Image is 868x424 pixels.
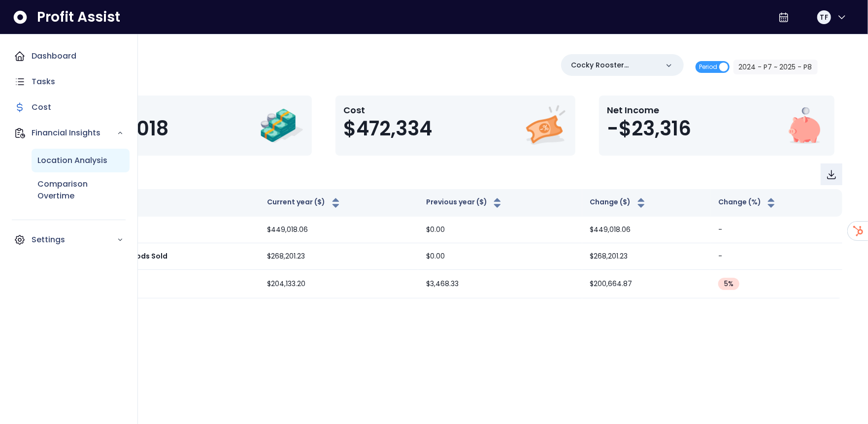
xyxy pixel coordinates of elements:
[37,155,107,166] p: Location Analysis
[582,243,711,270] td: $268,201.23
[607,117,691,140] span: -$23,316
[32,50,76,62] p: Dashboard
[32,76,55,88] p: Tasks
[710,243,842,270] td: -
[724,279,734,289] span: 5 %
[582,217,711,243] td: $449,018.06
[523,103,568,148] img: Cost
[343,103,432,117] p: Cost
[343,117,432,140] span: $472,334
[32,234,117,246] p: Settings
[418,243,582,270] td: $0.00
[426,197,503,209] button: Previous year ($)
[32,101,51,113] p: Cost
[820,12,828,22] span: TF
[260,217,418,243] td: $449,018.06
[710,217,842,243] td: -
[32,127,117,139] p: Financial Insights
[571,60,658,70] p: Cocky Rooster Columbia
[418,217,582,243] td: $0.00
[718,197,777,209] button: Change (%)
[734,60,818,74] button: 2024 - P7 ~ 2025 - P8
[260,243,418,270] td: $268,201.23
[782,103,827,148] img: Net Income
[607,103,691,117] p: Net Income
[37,8,120,26] span: Profit Assist
[590,197,647,209] button: Change ($)
[582,270,711,298] td: $200,664.87
[267,197,342,209] button: Current year ($)
[260,103,304,148] img: Revenue
[37,178,124,202] p: Comparison Overtime
[260,270,418,298] td: $204,133.20
[821,163,842,185] button: Download
[418,270,582,298] td: $3,468.33
[700,61,718,73] span: Period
